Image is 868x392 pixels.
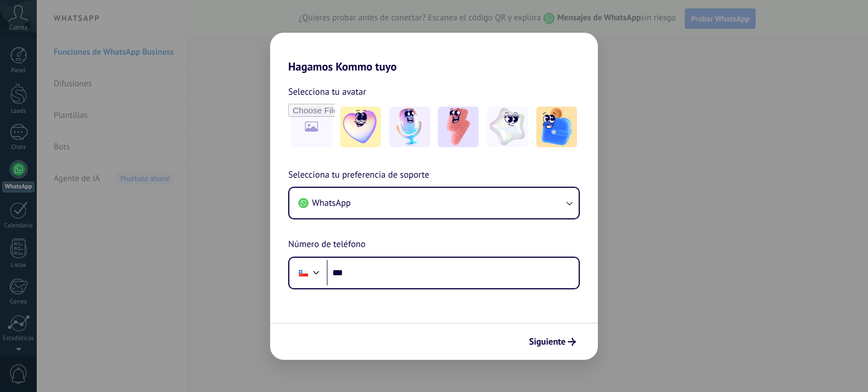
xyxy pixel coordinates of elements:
[438,107,479,147] img: -3.jpeg
[389,107,430,147] img: -2.jpeg
[270,33,598,73] h2: Hagamos Kommo tuyo
[487,107,528,147] img: -4.jpeg
[288,85,366,99] span: Selecciona tu avatar
[536,107,577,147] img: -5.jpeg
[312,197,351,209] span: WhatsApp
[524,332,581,351] button: Siguiente
[340,107,381,147] img: -1.jpeg
[288,237,366,252] span: Número de teléfono
[529,338,566,346] span: Siguiente
[289,188,579,218] button: WhatsApp
[288,168,429,183] span: Selecciona tu preferencia de soporte
[293,261,314,285] div: Chile: + 56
